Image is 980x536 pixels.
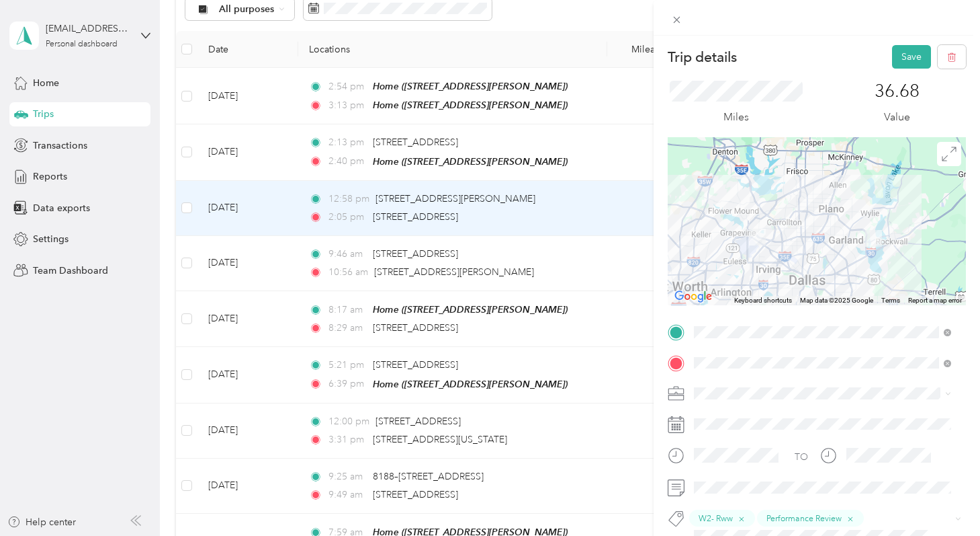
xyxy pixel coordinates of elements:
[757,510,864,527] button: Performance Review
[671,288,715,305] img: Google
[723,109,749,126] p: Miles
[689,510,755,527] button: W2- Rww
[884,109,910,126] p: Value
[881,297,900,304] a: Terms (opens in new tab)
[699,512,733,525] span: W2- Rww
[875,81,920,102] p: 36.68
[905,461,980,536] iframe: Everlance-gr Chat Button Frame
[668,48,737,67] p: Trip details
[908,297,962,304] a: Report a map error
[766,512,842,525] span: Performance Review
[671,288,715,305] a: Open this area in Google Maps (opens a new window)
[795,450,808,464] div: TO
[734,296,792,305] button: Keyboard shortcuts
[800,297,873,304] span: Map data ©2025 Google
[892,45,931,69] button: Save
